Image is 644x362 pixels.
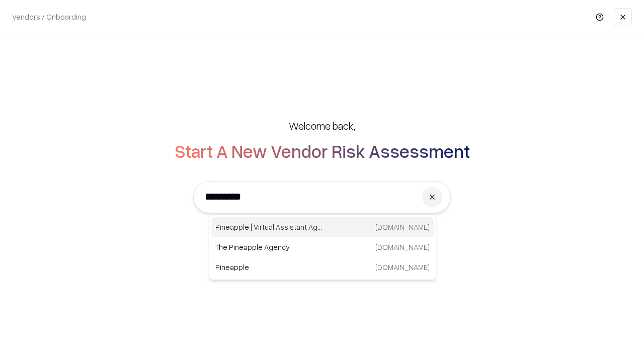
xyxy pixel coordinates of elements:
h5: Welcome back, [289,119,355,133]
p: Pineapple [215,262,323,273]
p: [DOMAIN_NAME] [375,262,430,273]
p: Pineapple | Virtual Assistant Agency [215,222,323,232]
p: Vendors / Onboarding [12,12,86,22]
p: [DOMAIN_NAME] [375,242,430,252]
div: Suggestions [209,215,436,280]
h2: Start A New Vendor Risk Assessment [175,141,470,161]
p: The Pineapple Agency [215,242,323,252]
p: [DOMAIN_NAME] [375,222,430,232]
